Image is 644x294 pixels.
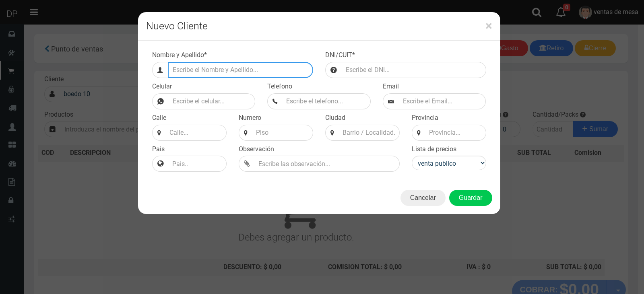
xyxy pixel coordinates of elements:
[325,113,345,123] label: Ciudad
[239,145,274,154] label: Observación
[342,62,486,78] input: Escribe el DNI...
[152,82,172,91] label: Celular
[485,18,492,33] span: ×
[400,190,446,206] button: Cancelar
[485,19,492,32] button: Close
[152,51,207,60] label: Nombre y Apellido
[339,125,400,141] input: Barrio / Localidad...
[399,93,486,109] input: Escribe el Email...
[425,125,486,141] input: Provincia...
[282,93,371,109] input: Escribe el telefono...
[254,156,400,172] input: Escribe las observación...
[267,82,292,91] label: Telefono
[146,20,492,32] h4: Nuevo Cliente
[168,62,313,78] input: Escribe el Nombre y Apellido...
[252,125,313,141] input: Piso
[165,125,227,141] input: Calle...
[412,113,438,123] label: Provincia
[152,145,165,154] label: Pais
[325,51,355,60] label: DNI/CUIT
[449,190,492,206] button: Guardar
[239,113,261,123] label: Numero
[412,145,456,154] label: Lista de precios
[168,156,227,172] input: Pais..
[152,113,166,123] label: Calle
[383,82,399,91] label: Email
[169,93,256,109] input: Escribe el celular...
